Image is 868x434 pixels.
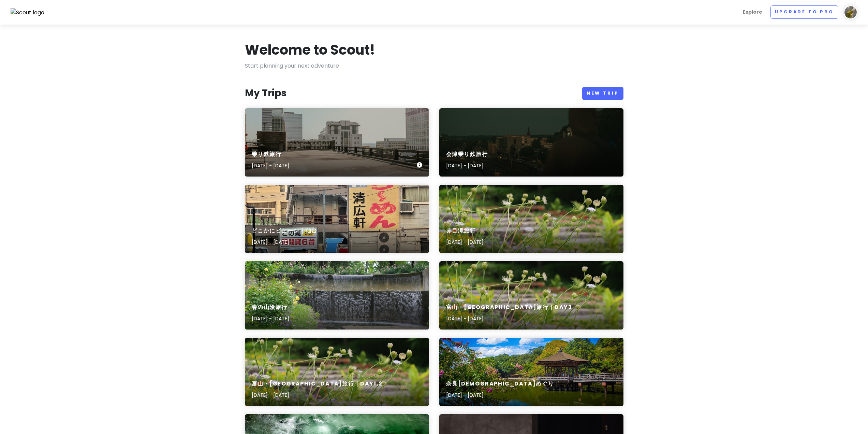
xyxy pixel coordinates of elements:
h6: 赤目滝旅行 [446,227,484,235]
p: [DATE] - [DATE] [252,238,318,246]
a: A bunch of flowers that are in the grass赤目滝旅行[DATE] - [DATE] [439,185,623,253]
img: User profile [844,5,857,19]
a: A bunch of flowers that are in the grass富山・[GEOGRAPHIC_DATA]旅行｜Day1,2[DATE] - [DATE] [245,338,429,406]
h6: 春の山陰旅行 [252,304,289,311]
p: Start planning your next adventure [245,61,623,70]
a: a person looking out over a city at night会津乗り鉄旅行[DATE] - [DATE] [439,108,623,177]
h6: 乗り鉄旅行 [252,151,289,158]
a: New Trip [582,87,623,100]
p: [DATE] - [DATE] [252,162,289,169]
h3: My Trips [245,87,286,99]
h6: どこかにビューン｜仙台 [252,227,318,235]
h6: 富山・[GEOGRAPHIC_DATA]旅行｜Day1,2 [252,380,383,388]
p: [DATE] - [DATE] [252,315,289,322]
a: Upgrade to Pro [770,5,838,19]
a: A bunch of flowers that are in the grass富山・[GEOGRAPHIC_DATA]旅行｜Day3[DATE] - [DATE] [439,261,623,330]
a: white concrete building during daytime乗り鉄旅行[DATE] - [DATE] [245,108,429,177]
h6: 富山・[GEOGRAPHIC_DATA]旅行｜Day3 [446,304,572,311]
a: a wooden bridge over a body of water奈良[DEMOGRAPHIC_DATA]めぐり[DATE] - [DATE] [439,338,623,406]
h1: Welcome to Scout! [245,41,375,59]
h6: 奈良[DEMOGRAPHIC_DATA]めぐり [446,380,554,388]
p: [DATE] - [DATE] [446,391,554,399]
h6: 会津乗り鉄旅行 [446,151,488,158]
p: [DATE] - [DATE] [446,315,572,322]
a: A large building with a sign on the side of itどこかにビューン｜仙台[DATE] - [DATE] [245,185,429,253]
p: [DATE] - [DATE] [252,391,383,399]
p: [DATE] - [DATE] [446,162,488,169]
a: Explore [740,5,765,19]
img: Scout logo [11,8,45,17]
p: [DATE] - [DATE] [446,238,484,246]
a: A water fall in a garden with flowers and greenery春の山陰旅行[DATE] - [DATE] [245,261,429,330]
